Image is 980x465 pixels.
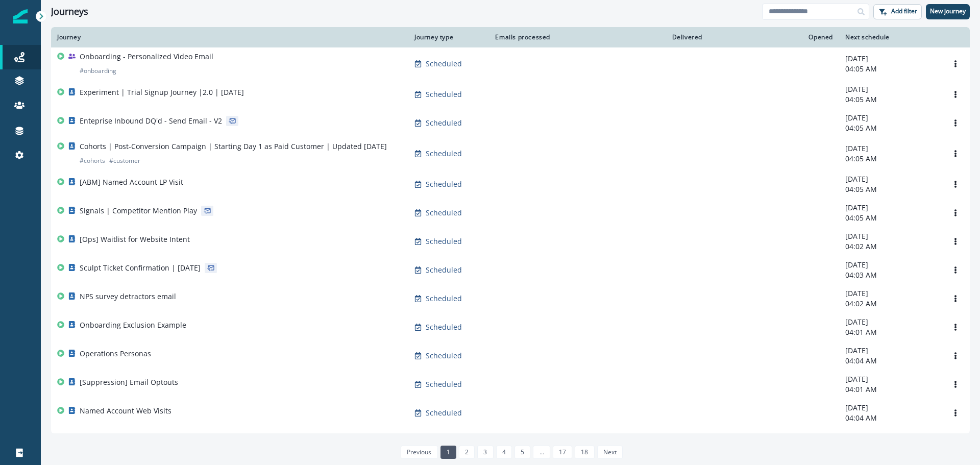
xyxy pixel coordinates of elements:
p: [Suppression] Email Optouts [80,377,178,387]
p: [DATE] [845,54,935,64]
p: 04:05 AM [845,184,935,194]
a: Page 3 [477,446,493,459]
button: Options [947,377,964,392]
div: Opened [715,33,833,41]
p: Named Account Web Visits [80,406,171,416]
p: Scheduled [426,265,462,275]
p: Operations Personas [80,349,151,359]
p: [DATE] [845,231,935,241]
button: Add filter [873,4,922,19]
img: Inflection [13,9,28,23]
button: Options [947,177,964,192]
button: Options [947,291,964,306]
p: Scheduled [426,118,462,128]
p: # onboarding [80,66,116,76]
button: Options [947,262,964,278]
p: [DATE] [845,84,935,94]
ul: Pagination [398,446,623,459]
p: [Ops] Waitlist for Website Intent [80,234,190,244]
button: Options [947,115,964,131]
a: Sculpt Ticket Confirmation | [DATE]Scheduled-[DATE]04:03 AMOptions [51,256,970,284]
p: 04:04 AM [845,356,935,366]
a: Next page [597,446,623,459]
a: Page 1 is your current page [440,446,456,459]
p: 04:01 AM [845,384,935,395]
a: [ABM] Named Account LP VisitScheduled-[DATE]04:05 AMOptions [51,170,970,199]
a: [Suppression] Email OptoutsScheduled-[DATE]04:01 AMOptions [51,370,970,399]
p: [DATE] [845,374,935,384]
p: Onboarding Exclusion Example [80,320,186,330]
p: [DATE] [845,431,935,442]
button: Options [947,56,964,71]
p: [DATE] [845,113,935,123]
p: NPS survey detractors email [80,291,176,302]
p: [DATE] [845,317,935,327]
a: Signals | Competitor Mention PlayScheduled-[DATE]04:05 AMOptions [51,199,970,227]
button: Options [947,348,964,363]
a: Operations PersonasScheduled-[DATE]04:04 AMOptions [51,341,970,370]
p: 04:03 AM [845,270,935,280]
h1: Journeys [51,6,88,17]
button: Options [947,146,964,161]
button: Options [947,234,964,249]
p: Cohorts | Post-Conversion Campaign | Starting Day 1 as Paid Customer | Updated [DATE] [80,141,387,152]
p: Scheduled [426,149,462,159]
p: 04:05 AM [845,154,935,164]
a: Enteprise Inbound DQ'd - Send Email - V2Scheduled-[DATE]04:05 AMOptions [51,109,970,137]
a: Page 18 [575,446,594,459]
p: Sculpt Ticket Confirmation | [DATE] [80,263,201,273]
a: Trial Signup Journey | [DATE] | New [PAUSED]Scheduled-[DATE]04:00 AMOptions [51,427,970,456]
p: Signals | Competitor Mention Play [80,206,197,216]
p: 04:05 AM [845,94,935,105]
a: [Ops] Waitlist for Website IntentScheduled-[DATE]04:02 AMOptions [51,227,970,256]
p: Scheduled [426,208,462,218]
p: Scheduled [426,322,462,332]
p: Enteprise Inbound DQ'd - Send Email - V2 [80,116,222,126]
a: Onboarding - Personalized Video Email#onboardingScheduled-[DATE]04:05 AMOptions [51,47,970,80]
a: Jump forward [533,446,550,459]
a: Page 4 [496,446,512,459]
p: 04:02 AM [845,299,935,309]
p: Onboarding - Personalized Video Email [80,52,213,62]
p: 04:05 AM [845,64,935,74]
p: Add filter [891,8,917,15]
div: Next schedule [845,33,935,41]
a: NPS survey detractors emailScheduled-[DATE]04:02 AMOptions [51,284,970,313]
a: Cohorts | Post-Conversion Campaign | Starting Day 1 as Paid Customer | Updated [DATE]#cohorts#cus... [51,137,970,170]
p: Scheduled [426,351,462,361]
p: New journey [930,8,966,15]
p: Scheduled [426,236,462,247]
button: Options [947,87,964,102]
p: 04:02 AM [845,241,935,252]
a: Experiment | Trial Signup Journey |2.0 | [DATE]Scheduled-[DATE]04:05 AMOptions [51,80,970,109]
div: Journey [57,33,402,41]
p: Scheduled [426,179,462,189]
p: Scheduled [426,89,462,100]
p: [DATE] [845,288,935,299]
a: Named Account Web VisitsScheduled-[DATE]04:04 AMOptions [51,399,970,427]
p: Scheduled [426,59,462,69]
a: Page 5 [514,446,530,459]
p: Scheduled [426,408,462,418]
p: Experiment | Trial Signup Journey |2.0 | [DATE] [80,87,244,97]
p: 04:05 AM [845,123,935,133]
a: Onboarding Exclusion ExampleScheduled-[DATE]04:01 AMOptions [51,313,970,341]
p: # cohorts [80,156,105,166]
p: Scheduled [426,379,462,389]
p: [DATE] [845,346,935,356]
p: [DATE] [845,203,935,213]
button: Options [947,205,964,221]
p: [DATE] [845,403,935,413]
button: New journey [926,4,970,19]
button: Options [947,405,964,421]
button: Options [947,320,964,335]
p: 04:01 AM [845,327,935,337]
p: [ABM] Named Account LP Visit [80,177,183,187]
p: 04:05 AM [845,213,935,223]
a: Page 2 [459,446,475,459]
div: Emails processed [491,33,550,41]
p: [DATE] [845,174,935,184]
p: [DATE] [845,260,935,270]
p: 04:04 AM [845,413,935,423]
p: # customer [109,156,140,166]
